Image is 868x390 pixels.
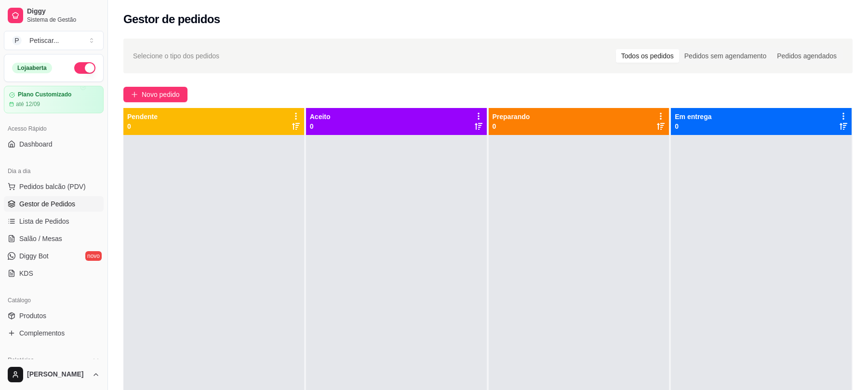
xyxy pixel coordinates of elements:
[616,49,679,63] div: Todos os pedidos
[142,89,180,100] span: Novo pedido
[12,63,52,73] div: Loja aberta
[310,121,331,131] p: 0
[4,179,104,194] button: Pedidos balcão (PDV)
[4,31,104,50] button: Select a team
[74,62,95,74] button: Alterar Status
[4,121,104,136] div: Acesso Rápido
[8,356,34,364] span: Relatórios
[4,248,104,264] a: Diggy Botnovo
[19,182,86,191] span: Pedidos balcão (PDV)
[29,36,59,45] div: Petiscar ...
[19,251,49,261] span: Diggy Bot
[4,266,104,281] a: KDS
[310,112,331,121] p: Aceito
[127,121,158,131] p: 0
[27,370,88,379] span: [PERSON_NAME]
[27,7,100,16] span: Diggy
[4,293,104,308] div: Catálogo
[675,112,711,121] p: Em entrega
[4,231,104,246] a: Salão / Mesas
[675,121,711,131] p: 0
[19,234,62,243] span: Salão / Mesas
[679,49,772,63] div: Pedidos sem agendamento
[27,16,100,24] span: Sistema de Gestão
[123,12,220,27] h2: Gestor de pedidos
[12,36,22,45] span: P
[16,100,40,108] article: até 12/09
[4,325,104,341] a: Complementos
[127,112,158,121] p: Pendente
[4,308,104,323] a: Produtos
[4,86,104,113] a: Plano Customizadoaté 12/09
[123,87,187,102] button: Novo pedido
[493,112,530,121] p: Preparando
[133,51,219,61] span: Selecione o tipo dos pedidos
[4,196,104,212] a: Gestor de Pedidos
[4,136,104,152] a: Dashboard
[772,49,842,63] div: Pedidos agendados
[19,311,46,321] span: Produtos
[19,216,69,226] span: Lista de Pedidos
[4,4,104,27] a: DiggySistema de Gestão
[4,214,104,229] a: Lista de Pedidos
[493,121,530,131] p: 0
[18,91,71,98] article: Plano Customizado
[19,139,53,149] span: Dashboard
[131,91,138,98] span: plus
[19,328,65,338] span: Complementos
[19,199,75,209] span: Gestor de Pedidos
[4,363,104,386] button: [PERSON_NAME]
[19,269,33,278] span: KDS
[4,163,104,179] div: Dia a dia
